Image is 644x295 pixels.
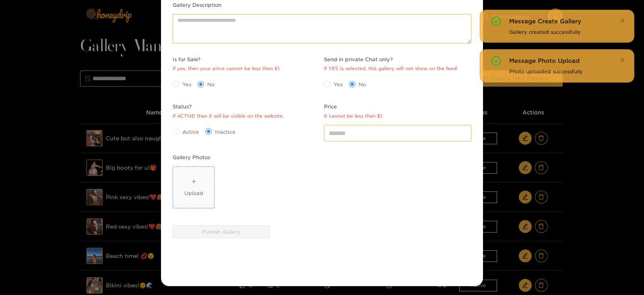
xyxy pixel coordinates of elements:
div: It cannot be less then $1. [324,112,383,120]
span: check-circle [491,56,501,67]
span: plusUpload [173,167,214,208]
div: If yes, then your price cannot be less then $1. [173,65,281,73]
span: Inactive [212,128,239,136]
span: Is for Sale? [173,55,281,63]
div: Message Create Gallery [509,17,624,26]
div: Upload [184,189,203,197]
div: Message Photo Upload [509,56,624,66]
span: Send in private Chat only? [324,55,458,63]
label: Gallery Description [173,1,221,9]
div: If YES is selected, this gallery will not show on the feed! [324,65,458,73]
textarea: Gallery Description [173,14,471,44]
span: plus [191,179,196,184]
div: Gallery created successfully [509,28,624,36]
div: Photo uploaded successfully [509,67,624,75]
span: close [620,18,625,23]
span: Yes [179,80,194,88]
button: Publish Gallery [173,225,270,238]
span: Price [324,102,383,110]
span: Status? [173,102,284,110]
span: No [355,80,369,88]
span: Yes [330,80,346,88]
span: check-circle [491,17,501,27]
span: No [204,80,218,88]
span: Active [179,128,202,136]
label: Gallery Photos [173,153,210,161]
div: If ACTIVE then it will be visible on the website. [173,112,284,120]
span: close [620,58,625,63]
